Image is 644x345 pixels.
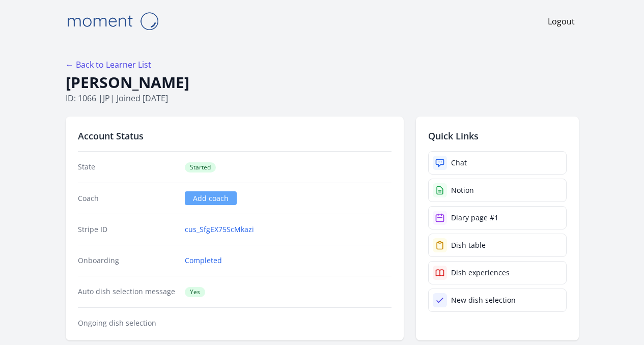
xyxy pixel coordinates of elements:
div: Notion [451,185,474,195]
dt: Ongoing dish selection [78,318,177,328]
a: New dish selection [428,289,567,312]
a: cus_SfgEX75ScMkazi [185,224,254,235]
p: ID: 1066 | | Joined [DATE] [66,92,579,104]
a: Notion [428,179,567,202]
a: Dish experiences [428,261,567,284]
dt: Stripe ID [78,224,177,235]
span: Yes [185,287,205,297]
h2: Account Status [78,129,391,143]
div: Dish experiences [451,268,510,278]
div: Chat [451,158,467,168]
h1: [PERSON_NAME] [66,73,579,92]
a: Add coach [185,191,237,205]
a: Completed [185,255,222,266]
dt: Auto dish selection message [78,286,177,297]
div: Dish table [451,240,486,250]
h2: Quick Links [428,129,567,143]
div: Diary page #1 [451,213,498,223]
a: ← Back to Learner List [66,59,151,70]
dt: State [78,162,177,172]
dt: Onboarding [78,255,177,266]
img: Moment [62,8,163,34]
span: jp [103,93,110,104]
span: Started [185,162,216,172]
div: New dish selection [451,295,516,305]
a: Chat [428,151,567,175]
a: Diary page #1 [428,206,567,229]
a: Logout [548,15,575,27]
a: Dish table [428,234,567,257]
dt: Coach [78,193,177,204]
